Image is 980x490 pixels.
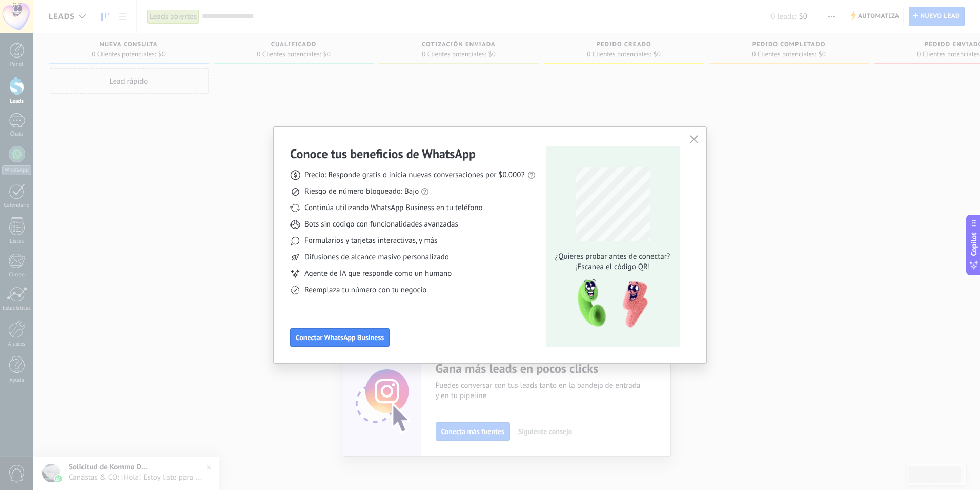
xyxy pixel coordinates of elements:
span: Agente de IA que responde como un humano [304,269,452,279]
img: qr-pic-1x.png [569,276,650,331]
span: Precio: Responde gratis o inicia nuevas conversaciones por $0.0002 [304,170,525,180]
button: Conectar WhatsApp Business [290,328,390,347]
span: ¿Quieres probar antes de conectar? [552,252,673,262]
h3: Conoce tus beneficios de WhatsApp [290,146,476,162]
span: Difusiones de alcance masivo personalizado [304,252,449,262]
span: Formularios y tarjetas interactivas, y más [304,236,437,246]
span: ¡Escanea el código QR! [552,262,673,272]
span: Conectar WhatsApp Business [296,334,384,341]
span: Bots sin código con funcionalidades avanzadas [304,219,458,230]
span: Riesgo de número bloqueado: Bajo [304,186,419,197]
span: Copilot [969,233,979,256]
span: Reemplaza tu número con tu negocio [304,285,426,295]
span: Continúa utilizando WhatsApp Business en tu teléfono [304,203,482,213]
